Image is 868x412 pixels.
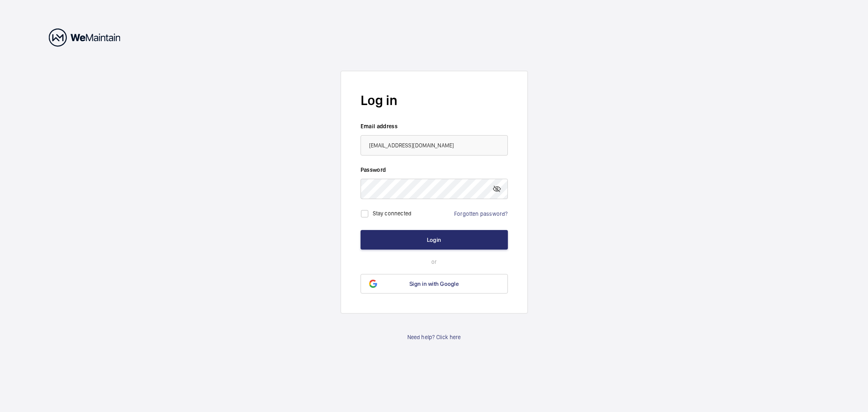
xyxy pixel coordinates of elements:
a: Need help? Click here [407,333,461,341]
button: Login [361,230,508,250]
p: or [361,258,508,266]
label: Password [361,166,508,174]
h2: Log in [361,91,508,110]
label: Stay connected [373,210,412,217]
span: Sign in with Google [409,281,459,287]
a: Forgotten password? [454,210,507,217]
input: Your email address [361,135,508,156]
label: Email address [361,122,508,130]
